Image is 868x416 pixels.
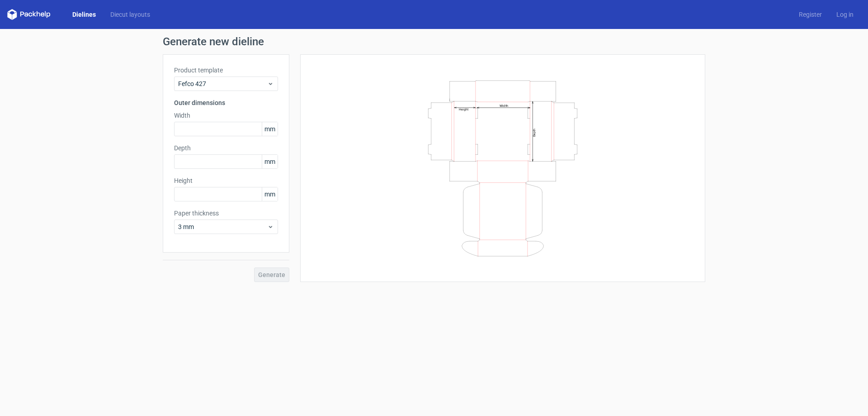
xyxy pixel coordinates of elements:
a: Register [792,10,829,19]
label: Width [174,111,278,120]
label: Height [174,176,278,185]
h3: Outer dimensions [174,98,278,107]
label: Product template [174,66,278,75]
text: Depth [533,128,536,136]
span: mm [262,187,278,201]
text: Height [459,107,468,111]
span: mm [262,122,278,136]
a: Dielines [65,10,103,19]
label: Depth [174,143,278,153]
span: 3 mm [178,222,267,231]
text: Width [500,103,508,107]
span: mm [262,155,278,168]
label: Paper thickness [174,209,278,218]
h1: Generate new dieline [163,36,705,47]
span: Fefco 427 [178,79,267,88]
a: Diecut layouts [103,10,157,19]
a: Log in [829,10,861,19]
